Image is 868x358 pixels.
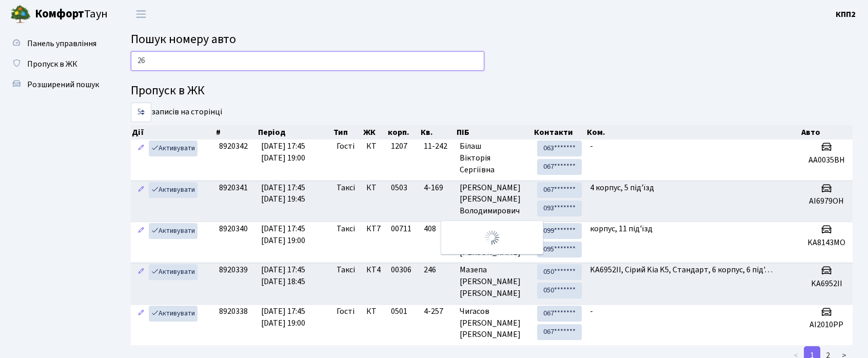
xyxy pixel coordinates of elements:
[131,30,236,48] span: Пошук номеру авто
[590,182,654,193] span: 4 корпус, 5 під'їзд
[366,182,383,194] span: КТ
[484,229,500,246] img: Обробка...
[804,279,849,289] h5: KA6952II
[337,182,355,194] span: Таксі
[10,4,31,25] img: logo.png
[590,223,653,234] span: корпус, 11 під'їзд
[131,125,215,140] th: Дії
[424,182,451,194] span: 4-169
[387,125,420,140] th: корп.
[836,8,856,21] a: КПП2
[460,141,529,176] span: Білаш Вікторія Сергіївна
[424,141,451,152] span: 11-242
[257,125,332,140] th: Період
[149,264,198,280] a: Активувати
[460,182,529,217] span: [PERSON_NAME] [PERSON_NAME] Володимирович
[219,223,248,234] span: 8920340
[219,141,248,152] span: 8920342
[261,306,305,329] span: [DATE] 17:45 [DATE] 19:00
[261,264,305,287] span: [DATE] 17:45 [DATE] 18:45
[590,264,773,275] span: KA6952II, Сірий Kia K5, Стандарт, 6 корпус, 6 під'…
[366,264,383,276] span: КТ4
[135,306,147,322] a: Редагувати
[460,306,529,341] span: Чигасов [PERSON_NAME] [PERSON_NAME]
[261,182,305,205] span: [DATE] 17:45 [DATE] 19:45
[391,306,407,317] span: 0501
[366,223,383,235] span: КТ7
[332,125,362,140] th: Тип
[836,9,856,20] b: КПП2
[135,182,147,198] a: Редагувати
[391,182,407,193] span: 0503
[149,306,198,322] a: Активувати
[337,223,355,235] span: Таксі
[128,6,154,23] button: Переключити навігацію
[337,141,354,152] span: Гості
[5,74,108,95] a: Розширений пошук
[35,6,108,23] span: Таун
[391,141,407,152] span: 1207
[131,51,484,71] input: Пошук
[131,103,151,122] select: записів на сторінці
[219,182,248,193] span: 8920341
[5,33,108,54] a: Панель управління
[366,141,383,152] span: КТ
[586,125,801,140] th: Ком.
[337,306,354,317] span: Гості
[135,141,147,156] a: Редагувати
[804,320,849,330] h5: АІ2010РР
[5,54,108,74] a: Пропуск в ЖК
[135,264,147,280] a: Редагувати
[215,125,258,140] th: #
[420,125,456,140] th: Кв.
[27,79,99,90] span: Розширений пошук
[27,38,96,49] span: Панель управління
[219,264,248,275] span: 8920339
[261,141,305,164] span: [DATE] 17:45 [DATE] 19:00
[362,125,387,140] th: ЖК
[149,182,198,198] a: Активувати
[131,84,853,98] h4: Пропуск в ЖК
[27,58,77,70] span: Пропуск в ЖК
[804,155,849,165] h5: AA0035BH
[391,264,411,275] span: 00306
[35,6,84,22] b: Комфорт
[804,238,849,248] h5: KA8143MO
[131,103,222,122] label: записів на сторінці
[456,125,533,140] th: ПІБ
[149,223,198,239] a: Активувати
[590,306,593,317] span: -
[800,125,853,140] th: Авто
[424,223,451,235] span: 408
[804,196,849,206] h5: АІ6979ОН
[261,223,305,246] span: [DATE] 17:45 [DATE] 19:00
[460,264,529,300] span: Мазепа [PERSON_NAME] [PERSON_NAME]
[337,264,355,276] span: Таксі
[391,223,411,234] span: 00711
[366,306,383,317] span: КТ
[424,264,451,276] span: 246
[135,223,147,239] a: Редагувати
[590,141,593,152] span: -
[219,306,248,317] span: 8920338
[149,141,198,156] a: Активувати
[424,306,451,317] span: 4-257
[533,125,585,140] th: Контакти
